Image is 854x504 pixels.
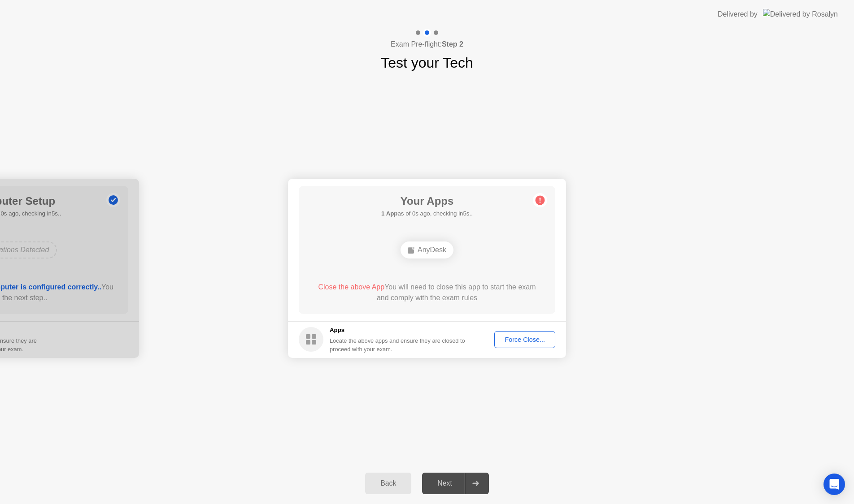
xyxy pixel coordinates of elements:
div: AnyDesk [401,241,453,258]
h5: Apps [330,326,466,335]
img: Delivered by Rosalyn [763,9,838,19]
span: Close the above App [318,283,384,291]
div: Next [425,479,465,487]
button: Force Close... [494,331,555,348]
div: Force Close... [497,336,552,343]
div: Back [368,479,409,487]
div: Locate the above apps and ensure they are closed to proceed with your exam. [330,336,466,353]
div: You will need to close this app to start the exam and comply with the exam rules [312,282,543,303]
button: Back [365,473,411,494]
b: Step 2 [442,40,463,48]
h1: Your Apps [381,193,473,209]
b: 1 App [381,210,397,217]
h5: as of 0s ago, checking in5s.. [381,209,473,218]
h1: Test your Tech [381,52,473,73]
h4: Exam Pre-flight: [391,39,463,50]
div: Open Intercom Messenger [823,474,845,495]
button: Next [422,473,489,494]
div: Delivered by [718,9,758,20]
